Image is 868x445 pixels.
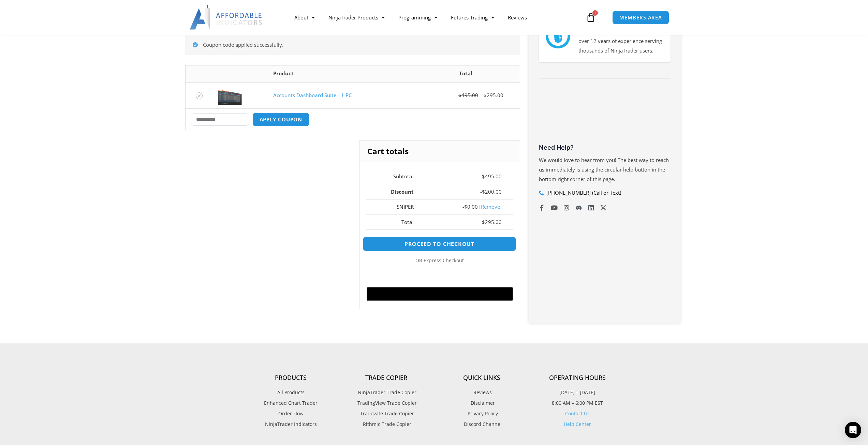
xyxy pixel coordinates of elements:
span: [PHONE_NUMBER] (Call or Text) [545,188,621,198]
div: Open Intercom Messenger [845,422,861,438]
span: $ [482,173,485,180]
th: SNIPER [366,199,425,214]
a: Order Flow [243,409,339,418]
th: Product [268,65,412,82]
span: TradingView Trade Copier [356,399,417,407]
span: 0.00 [464,203,478,210]
a: NinjaTrader Indicators [243,420,339,429]
button: Apply coupon [252,113,310,127]
p: [DATE] – [DATE] [530,388,625,397]
iframe: Customer reviews powered by Trustpilot [539,91,671,142]
img: mark thumbs good 43913 | Affordable Indicators – NinjaTrader [546,24,570,48]
th: Total [412,65,520,82]
a: Privacy Policy [434,409,530,418]
a: Futures Trading [444,10,501,25]
h3: Need Help? [539,144,671,151]
a: 1 [576,8,606,27]
nav: Menu [288,10,584,25]
h4: Trade Copier [339,374,434,382]
a: All Products [243,388,339,397]
a: About [288,10,322,25]
td: - [425,199,513,214]
bdi: 495.00 [482,173,502,180]
a: Rithmic Trade Copier [339,420,434,429]
bdi: 295.00 [484,92,503,99]
a: MEMBERS AREA [612,11,669,25]
span: MEMBERS AREA [619,15,662,20]
img: LogoAI | Affordable Indicators – NinjaTrader [190,5,263,30]
p: We have a strong foundation with over 12 years of experience serving thousands of NinjaTrader users. [578,27,664,56]
p: — or — [366,256,513,265]
a: NinjaTrader Products [322,10,392,25]
span: 1 [592,10,598,16]
h4: Products [243,374,339,382]
a: Disclaimer [434,399,530,407]
th: Subtotal [366,169,425,184]
span: Order Flow [278,409,304,418]
h4: Operating Hours [530,374,625,382]
div: Coupon code applied successfully. [185,34,520,55]
th: Total [366,214,425,229]
span: NinjaTrader Indicators [265,420,317,429]
bdi: 295.00 [482,219,502,225]
iframe: Secure express checkout frame [365,269,514,285]
span: Enhanced Chart Trader [264,399,318,407]
a: Accounts Dashboard Suite - 1 PC [273,92,352,99]
span: Discord Channel [462,420,502,429]
span: Rithmic Trade Copier [361,420,411,429]
span: $ [482,188,485,195]
span: $ [458,92,461,99]
span: NinjaTrader Trade Copier [356,388,416,397]
p: 8:00 AM – 6:00 PM EST [530,399,625,407]
span: All Products [277,388,305,397]
span: We would love to hear from you! The best way to reach us immediately is using the circular help b... [539,157,669,182]
a: Discord Channel [434,420,530,429]
bdi: 200.00 [482,188,502,195]
a: Remove Accounts Dashboard Suite - 1 PC from cart [196,92,203,99]
span: Disclaimer [469,399,495,407]
a: Contact Us [565,410,590,417]
h2: Cart totals [359,141,519,162]
a: Reviews [434,388,530,397]
span: $ [464,203,467,210]
span: Tradovate Trade Copier [358,409,414,418]
a: Programming [392,10,444,25]
span: $ [484,92,487,99]
span: Reviews [472,388,492,397]
a: Reviews [501,10,534,25]
img: Screenshot 2024-08-26 155710eeeee | Affordable Indicators – NinjaTrader [218,86,242,105]
a: Tradovate Trade Copier [339,409,434,418]
span: - [480,188,482,195]
h4: Quick Links [434,374,530,382]
span: $ [482,219,485,225]
a: Enhanced Chart Trader [243,399,339,407]
th: Discount [366,184,425,199]
span: Privacy Policy [466,409,498,418]
button: Buy with GPay [367,287,513,301]
bdi: 495.00 [458,92,478,99]
a: Remove sniper coupon [479,203,502,210]
a: NinjaTrader Trade Copier [339,388,434,397]
a: TradingView Trade Copier [339,399,434,407]
a: Help Center [564,421,591,427]
a: Proceed to checkout [363,237,516,251]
